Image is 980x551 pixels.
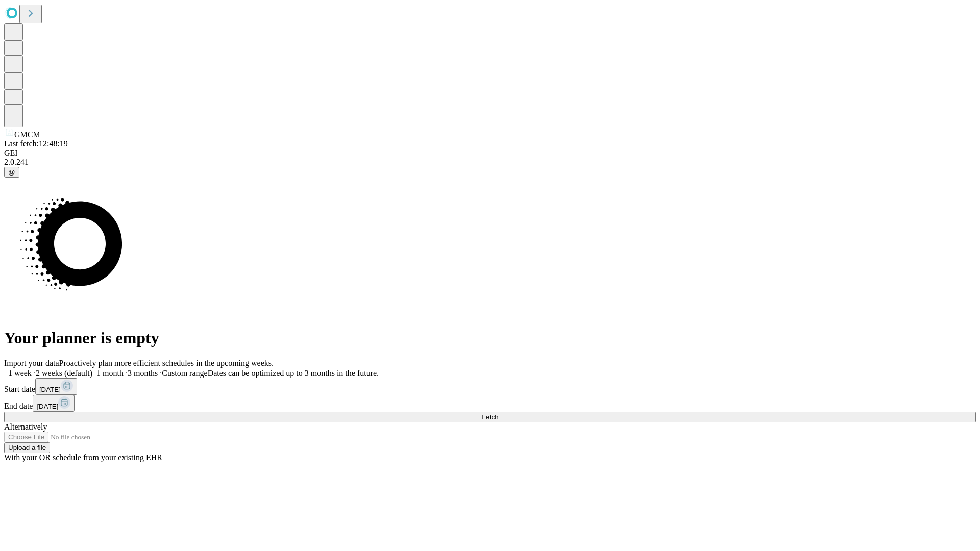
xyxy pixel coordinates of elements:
[8,168,15,176] span: @
[4,395,976,412] div: End date
[14,130,40,139] span: GMCM
[4,158,976,167] div: 2.0.241
[208,369,379,378] span: Dates can be optimized up to 3 months in the future.
[8,369,32,378] span: 1 week
[39,386,61,393] span: [DATE]
[481,413,498,421] span: Fetch
[4,167,19,178] button: @
[4,412,976,422] button: Fetch
[162,369,207,378] span: Custom range
[4,453,162,462] span: With your OR schedule from your existing EHR
[36,369,92,378] span: 2 weeks (default)
[4,422,47,431] span: Alternatively
[4,442,50,453] button: Upload a file
[4,148,976,158] div: GEI
[4,359,59,367] span: Import your data
[37,403,58,410] span: [DATE]
[4,329,976,347] h1: Your planner is empty
[4,378,976,395] div: Start date
[4,139,68,148] span: Last fetch: 12:48:19
[96,369,124,378] span: 1 month
[35,378,77,395] button: [DATE]
[59,359,274,367] span: Proactively plan more efficient schedules in the upcoming weeks.
[128,369,158,378] span: 3 months
[33,395,75,412] button: [DATE]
